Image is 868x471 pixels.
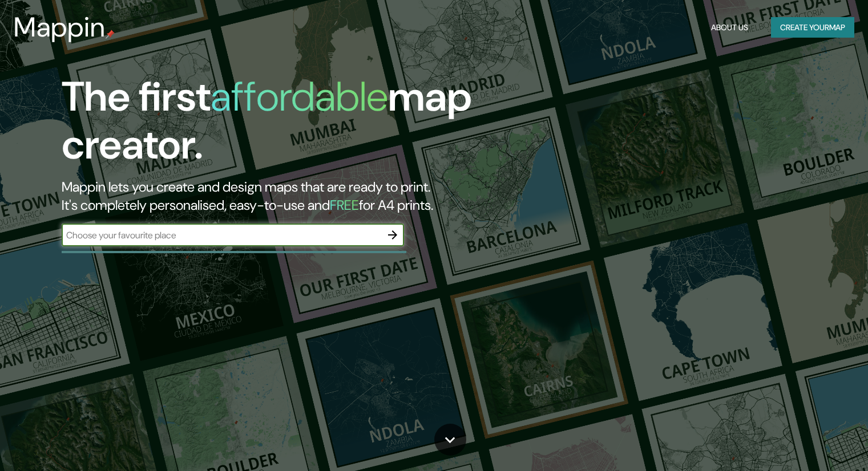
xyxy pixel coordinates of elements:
[771,17,854,38] button: Create yourmap
[62,178,496,214] h2: Mappin lets you create and design maps that are ready to print. It's completely personalised, eas...
[330,196,359,214] h5: FREE
[14,11,106,43] h3: Mappin
[211,70,388,123] h1: affordable
[706,17,753,38] button: About Us
[766,427,855,458] iframe: Help widget launcher
[106,30,115,39] img: mappin-pin
[62,73,496,178] h1: The first map creator.
[62,229,381,242] input: Choose your favourite place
